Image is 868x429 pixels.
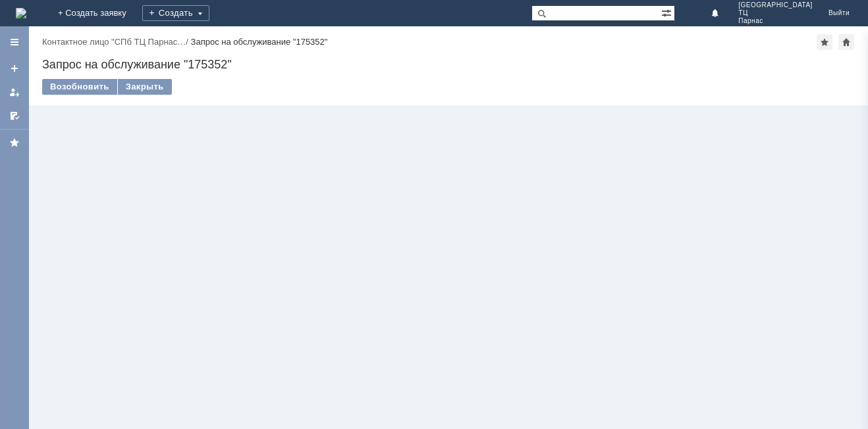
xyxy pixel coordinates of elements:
img: logo [16,8,26,18]
span: Парнас [738,17,813,25]
a: Создать заявку [4,58,25,79]
div: Сделать домашней страницей [838,34,854,50]
span: Расширенный поиск [661,6,674,18]
a: Мои заявки [4,82,25,103]
div: / [42,37,191,47]
div: Запрос на обслуживание "175352" [42,58,855,71]
span: ТЦ [738,9,813,17]
a: Перейти на домашнюю страницу [16,8,26,18]
div: Запрос на обслуживание "175352" [191,37,328,47]
span: [GEOGRAPHIC_DATA] [738,1,813,9]
div: Добавить в избранное [817,34,832,50]
div: Создать [142,5,209,21]
a: Контактное лицо "СПб ТЦ Парнас… [42,37,186,47]
a: Мои согласования [4,105,25,126]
